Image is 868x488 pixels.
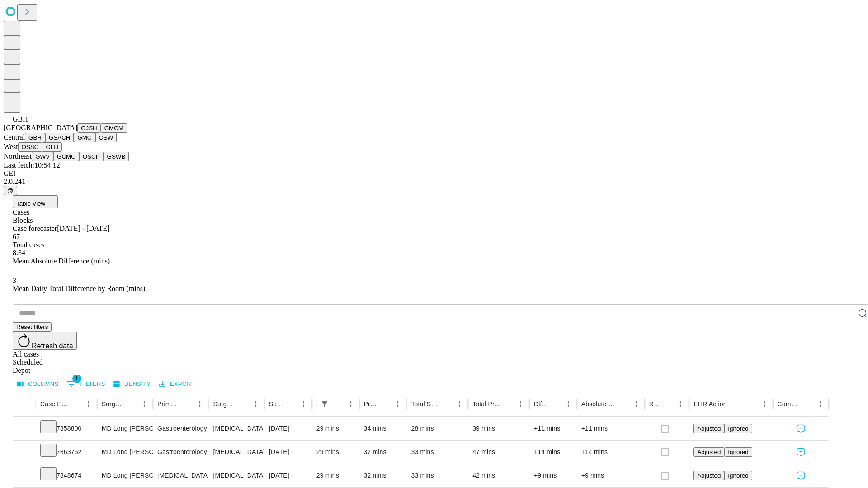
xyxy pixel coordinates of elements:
span: Central [4,133,25,141]
button: Sort [70,398,82,410]
div: 33 mins [411,464,463,487]
div: 1 active filter [318,398,331,410]
button: Menu [250,398,262,410]
div: Gastroenterology [157,441,204,464]
button: Export [157,377,197,391]
div: Comments [778,400,800,408]
button: GWV [32,152,53,161]
button: Sort [125,398,138,410]
div: 7848674 [40,464,93,487]
div: 33 mins [411,441,463,464]
div: [DATE] [269,464,307,487]
button: GSWB [104,152,129,161]
span: Mean Absolute Difference (mins) [13,257,110,265]
div: Total Predicted Duration [472,400,501,408]
button: Menu [758,398,771,410]
span: Adjusted [697,449,721,455]
button: Sort [801,398,814,410]
button: Adjusted [693,424,724,433]
button: Expand [18,421,31,437]
button: Sort [332,398,344,410]
button: GLH [42,142,61,152]
button: Sort [181,398,193,410]
div: [MEDICAL_DATA] FLEXIBLE PROXIMAL DIAGNOSTIC [213,464,259,487]
button: Sort [284,398,297,410]
span: @ [7,187,14,194]
button: GCMC [53,152,79,161]
div: 7858800 [40,417,93,440]
button: GJSH [77,123,101,133]
div: [MEDICAL_DATA] FLEXIBLE PROXIMAL DIAGNOSTIC [213,417,259,440]
span: GBH [13,115,28,123]
button: Sort [440,398,453,410]
span: Reset filters [16,324,48,330]
button: Menu [82,398,95,410]
button: Show filters [65,377,108,391]
div: 2.0.241 [4,178,864,186]
button: GSACH [45,133,74,142]
button: GBH [25,133,45,142]
button: Menu [392,398,404,410]
span: [DATE] - [DATE] [57,225,109,232]
span: [GEOGRAPHIC_DATA] [4,124,77,131]
div: MD Long [PERSON_NAME] [102,441,148,464]
button: Ignored [724,471,752,480]
button: Density [111,377,153,391]
div: 39 mins [472,417,525,440]
div: 7863752 [40,441,93,464]
div: +9 mins [581,464,640,487]
div: Absolute Difference [581,400,616,408]
button: Sort [549,398,562,410]
button: Sort [237,398,250,410]
button: Sort [661,398,674,410]
button: Menu [453,398,466,410]
div: Surgery Date [269,400,283,408]
button: Menu [630,398,642,410]
div: Case Epic Id [40,400,69,408]
button: Adjusted [693,471,724,480]
button: OSCP [79,152,104,161]
div: GEI [4,169,864,178]
button: Table View [13,195,58,208]
div: Total Scheduled Duration [411,400,439,408]
button: GMC [74,133,95,142]
button: OSW [95,133,117,142]
div: 37 mins [364,441,402,464]
div: [DATE] [269,441,307,464]
div: 29 mins [316,464,355,487]
button: Show filters [318,398,331,410]
span: 3 [13,277,16,284]
button: Menu [514,398,527,410]
button: Menu [344,398,357,410]
div: Surgeon Name [102,400,124,408]
span: Ignored [728,472,748,479]
div: Scheduled In Room Duration [316,400,317,408]
button: Sort [379,398,392,410]
span: Last fetch: 10:54:12 [4,161,60,169]
div: +9 mins [534,464,572,487]
div: [MEDICAL_DATA] [157,464,204,487]
span: Refresh data [32,342,73,350]
div: Difference [534,400,548,408]
button: Expand [18,468,31,484]
div: 29 mins [316,441,355,464]
div: [DATE] [269,417,307,440]
button: Reset filters [13,322,52,332]
span: Ignored [728,425,748,432]
button: OSSC [18,142,42,152]
div: Predicted In Room Duration [364,400,378,408]
div: +11 mins [581,417,640,440]
div: 32 mins [364,464,402,487]
span: Northeast [4,152,32,160]
button: Menu [814,398,826,410]
span: Case forecaster [13,225,57,232]
div: Primary Service [157,400,180,408]
button: Adjusted [693,447,724,457]
button: Ignored [724,447,752,457]
div: 34 mins [364,417,402,440]
div: Resolved in EHR [649,400,661,408]
div: Surgery Name [213,400,236,408]
span: 8.64 [13,249,25,257]
button: Menu [674,398,687,410]
div: 29 mins [316,417,355,440]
